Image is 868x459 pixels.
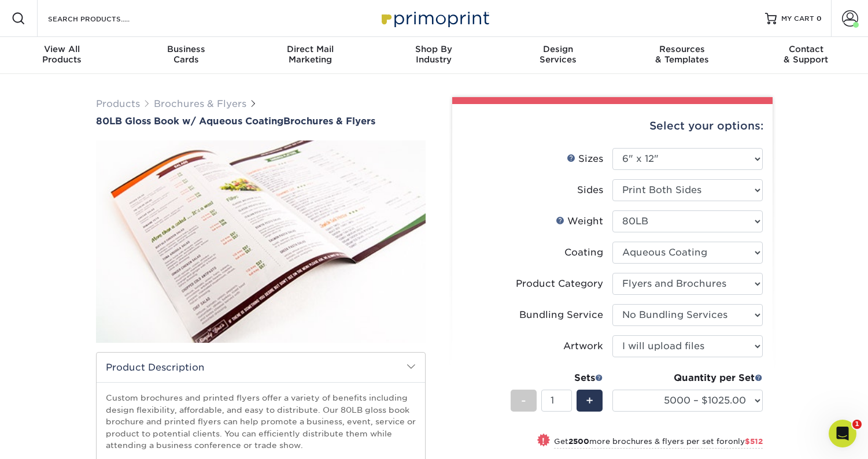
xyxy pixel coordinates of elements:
[620,44,744,54] span: Resources
[154,98,246,109] a: Brochures & Flyers
[519,308,603,322] div: Bundling Service
[496,44,620,65] div: Services
[567,152,603,166] div: Sizes
[376,6,492,31] img: Primoprint
[852,420,862,429] span: 1
[96,116,426,127] h1: Brochures & Flyers
[556,214,603,228] div: Weight
[124,37,248,74] a: BusinessCards
[781,14,814,24] span: MY CART
[745,437,763,446] span: $512
[372,37,496,74] a: Shop ByIndustry
[96,116,283,127] span: 80LB Gloss Book w/ Aqueous Coating
[496,44,620,54] span: Design
[829,420,856,447] iframe: Intercom live chat
[728,437,763,446] span: only
[744,37,868,74] a: Contact& Support
[542,435,545,447] span: !
[817,14,822,23] span: 0
[248,44,372,54] span: Direct Mail
[461,104,763,148] div: Select your options:
[511,371,603,385] div: Sets
[372,44,496,65] div: Industry
[97,353,425,382] h2: Product Description
[620,37,744,74] a: Resources& Templates
[612,371,763,385] div: Quantity per Set
[3,424,98,455] iframe: Google Customer Reviews
[521,392,526,409] span: -
[124,44,248,65] div: Cards
[744,44,868,54] span: Contact
[620,44,744,65] div: & Templates
[248,44,372,65] div: Marketing
[577,183,603,197] div: Sides
[124,44,248,54] span: Business
[96,116,426,127] a: 80LB Gloss Book w/ Aqueous CoatingBrochures & Flyers
[568,437,589,446] strong: 2500
[96,98,140,109] a: Products
[554,437,763,449] small: Get more brochures & flyers per set for
[564,246,603,260] div: Coating
[248,37,372,74] a: Direct MailMarketing
[744,44,868,65] div: & Support
[496,37,620,74] a: DesignServices
[96,128,426,356] img: 80LB Gloss Book<br/>w/ Aqueous Coating 01
[47,12,160,25] input: SEARCH PRODUCTS.....
[563,339,603,353] div: Artwork
[586,392,593,409] span: +
[372,44,496,54] span: Shop By
[516,277,603,291] div: Product Category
